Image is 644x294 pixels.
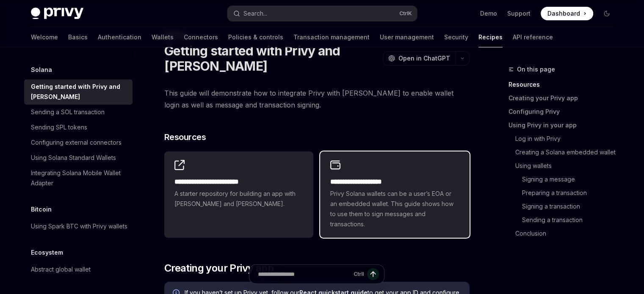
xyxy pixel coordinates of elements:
[68,27,88,47] a: Basics
[509,118,620,132] a: Using Privy in your app
[507,9,531,18] a: Support
[380,27,434,47] a: User management
[399,10,412,17] span: Ctrl K
[547,9,580,18] span: Dashboard
[541,7,593,20] a: Dashboard
[24,135,133,150] a: Configuring external connectors
[31,122,87,132] div: Sending SPL tokens
[509,146,620,159] a: Creating a Solana embedded wallet
[31,264,91,275] div: Abstract global wallet
[164,261,274,275] span: Creating your Privy app
[31,168,127,188] div: Integrating Solana Mobile Wallet Adapter
[509,227,620,240] a: Conclusion
[31,107,105,117] div: Sending a SOL transaction
[24,79,133,104] a: Getting started with Privy and [PERSON_NAME]
[24,262,133,277] a: Abstract global wallet
[330,189,459,229] span: Privy Solana wallets can be a user’s EOA or an embedded wallet. This guide shows how to use them ...
[227,6,417,21] button: Open search
[164,43,379,74] h1: Getting started with Privy and [PERSON_NAME]
[31,204,52,214] h5: Bitcoin
[509,78,620,91] a: Resources
[444,27,468,47] a: Security
[509,186,620,200] a: Preparing a transaction
[98,27,141,47] a: Authentication
[478,27,503,47] a: Recipes
[24,150,133,165] a: Using Solana Standard Wallets
[174,189,303,209] span: A starter repository for building an app with [PERSON_NAME] and [PERSON_NAME].
[24,104,133,120] a: Sending a SOL transaction
[243,8,267,19] div: Search...
[31,8,83,19] img: dark logo
[152,27,174,47] a: Wallets
[398,54,450,63] span: Open in ChatGPT
[24,120,133,135] a: Sending SPL tokens
[509,173,620,186] a: Signing a message
[367,268,379,280] button: Send message
[517,64,555,74] span: On this page
[509,132,620,146] a: Log in with Privy
[184,27,218,47] a: Connectors
[509,91,620,105] a: Creating your Privy app
[31,153,116,163] div: Using Solana Standard Wallets
[509,200,620,213] a: Signing a transaction
[164,87,470,111] span: This guide will demonstrate how to integrate Privy with [PERSON_NAME] to enable wallet login as w...
[320,151,469,238] a: **** **** **** *****Privy Solana wallets can be a user’s EOA or an embedded wallet. This guide sh...
[31,247,63,258] h5: Ecosystem
[480,9,497,18] a: Demo
[509,105,620,118] a: Configuring Privy
[24,219,133,234] a: Using Spark BTC with Privy wallets
[258,265,350,283] input: Ask a question...
[383,51,455,66] button: Open in ChatGPT
[293,27,370,47] a: Transaction management
[164,131,206,143] span: Resources
[31,65,52,75] h5: Solana
[228,27,283,47] a: Policies & controls
[509,159,620,173] a: Using wallets
[509,213,620,227] a: Sending a transaction
[31,221,127,231] div: Using Spark BTC with Privy wallets
[31,27,58,47] a: Welcome
[24,165,133,191] a: Integrating Solana Mobile Wallet Adapter
[513,27,553,47] a: API reference
[31,82,127,102] div: Getting started with Privy and [PERSON_NAME]
[31,137,122,148] div: Configuring external connectors
[600,7,614,20] button: Toggle dark mode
